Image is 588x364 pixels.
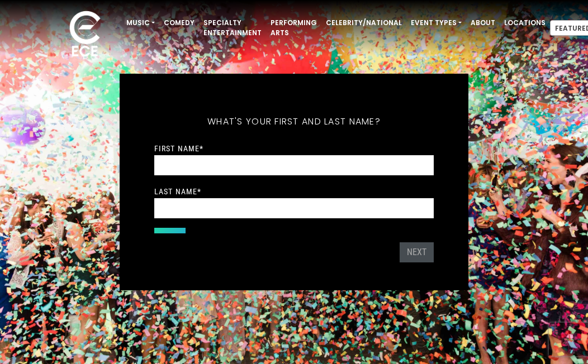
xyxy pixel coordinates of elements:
label: Last Name [154,186,201,197]
label: First Name [154,143,203,154]
a: Music [122,13,159,32]
a: Comedy [159,13,199,32]
a: Celebrity/National [321,13,406,32]
a: About [466,13,500,32]
a: Locations [500,13,550,32]
a: Event Types [406,13,466,32]
img: ece_new_logo_whitev2-1.png [57,8,113,62]
h5: What's your first and last name? [154,102,434,142]
a: Performing Arts [266,13,321,42]
a: Specialty Entertainment [199,13,266,42]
